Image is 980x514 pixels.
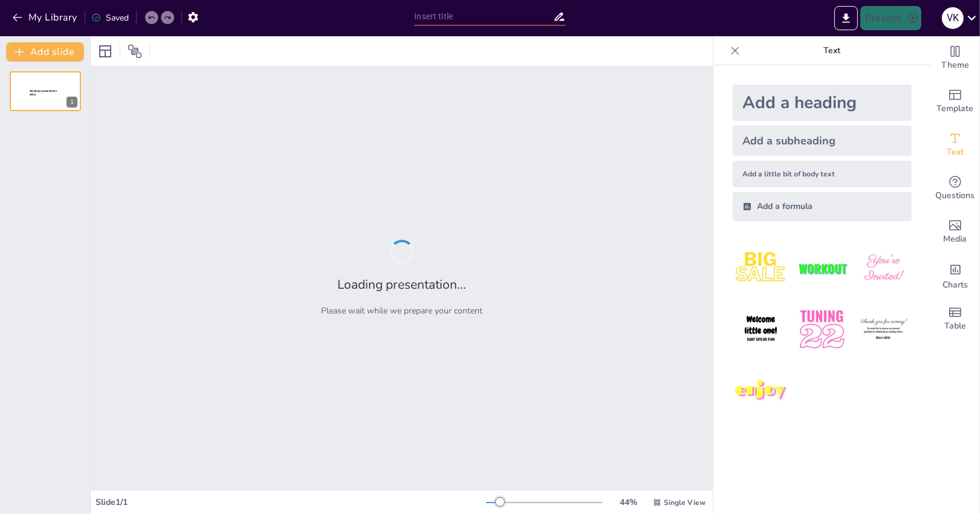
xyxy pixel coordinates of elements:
div: Get real-time input from your audience [931,167,979,210]
button: My Library [9,8,82,27]
button: Add slide [6,42,84,62]
div: Add a formula [733,192,912,221]
span: Single View [664,498,706,507]
img: 2.jpeg [794,240,850,297]
span: Media [944,233,967,246]
div: Add a subheading [733,126,912,156]
div: 1 [10,71,81,111]
div: Add a heading [733,85,912,121]
img: 4.jpeg [733,301,789,358]
div: Add a table [931,297,979,341]
div: Add charts and graphs [931,254,979,297]
span: Questions [936,189,975,202]
div: V K [942,7,964,29]
div: 1 [67,97,77,108]
img: 6.jpeg [855,301,912,358]
div: Layout [96,42,115,61]
img: 3.jpeg [855,240,912,297]
div: Add images, graphics, shapes or video [931,210,979,254]
img: 7.jpeg [733,363,789,419]
input: Insert title [414,8,553,25]
span: Table [944,320,966,333]
img: 5.jpeg [794,301,850,358]
img: 1.jpeg [733,240,789,297]
div: Add text boxes [931,123,979,167]
div: Slide 1 / 1 [96,496,486,508]
span: Text [947,146,964,159]
span: Theme [941,59,969,72]
div: Add a little bit of body text [733,161,912,187]
div: Saved [91,12,129,24]
button: V K [942,6,964,30]
p: Text [745,36,919,65]
span: Charts [943,278,968,292]
div: Add ready made slides [931,80,979,123]
div: Change the overall theme [931,36,979,80]
p: Please wait while we prepare your content [321,305,482,316]
h2: Loading presentation... [337,276,466,293]
span: Sendsteps presentation editor [30,89,57,96]
div: 44 % [614,496,643,508]
button: Present [860,6,921,30]
span: Position [128,44,142,59]
span: Template [937,102,974,115]
button: Export to PowerPoint [834,6,858,30]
